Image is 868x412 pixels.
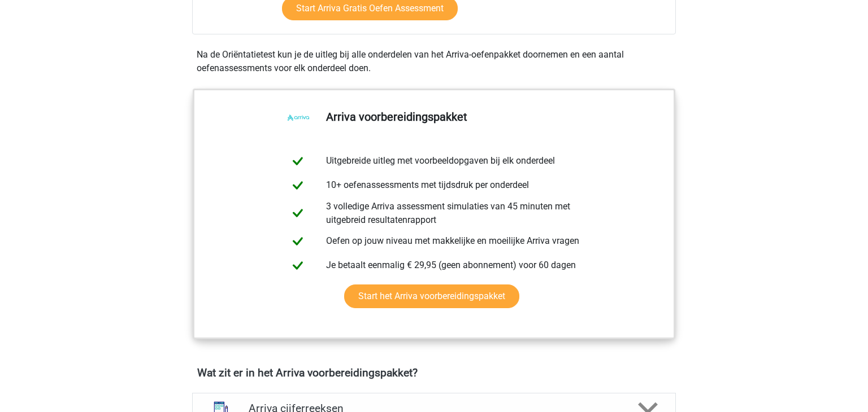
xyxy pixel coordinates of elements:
a: Start het Arriva voorbereidingspakket [344,284,519,308]
h4: Wat zit er in het Arriva voorbereidingspakket? [197,366,671,379]
div: Na de Oriëntatietest kun je de uitleg bij alle onderdelen van het Arriva-oefenpakket doornemen en... [192,48,676,75]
